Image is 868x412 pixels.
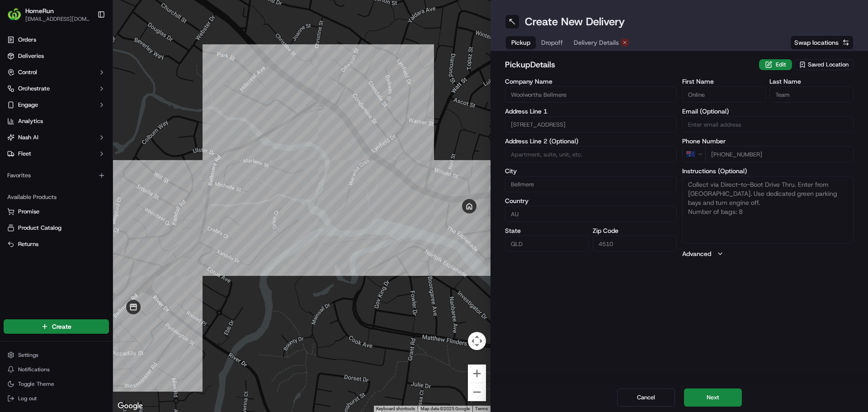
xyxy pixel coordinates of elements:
[475,406,488,411] a: Terms (opens in new tab)
[505,138,677,144] label: Address Line 2 (Optional)
[4,130,109,145] button: Nash AI
[794,58,854,71] button: Saved Location
[4,349,109,361] button: Settings
[18,224,61,232] span: Product Catalog
[376,406,415,412] button: Keyboard shortcuts
[468,383,486,401] button: Zoom out
[505,86,677,103] input: Enter company name
[18,351,38,359] span: Settings
[25,15,90,23] button: [EMAIL_ADDRESS][DOMAIN_NAME]
[525,14,625,29] h1: Create New Delivery
[505,236,589,252] input: Enter state
[617,388,675,407] button: Cancel
[25,6,54,15] button: HomeRun
[684,388,742,407] button: Next
[18,36,36,44] span: Orders
[794,38,839,47] span: Swap locations
[682,249,854,258] button: Advanced
[505,168,677,174] label: City
[4,204,109,219] button: Promise
[505,176,677,192] input: Enter city
[18,240,38,248] span: Returns
[4,168,109,183] div: Favorites
[18,380,54,388] span: Toggle Theme
[468,332,486,350] button: Map camera controls
[4,33,109,47] a: Orders
[505,108,677,114] label: Address Line 1
[682,168,854,174] label: Instructions (Optional)
[4,147,109,161] button: Fleet
[593,236,677,252] input: Enter zip code
[682,108,854,114] label: Email (Optional)
[7,7,22,22] img: HomeRun
[7,224,105,232] a: Product Catalog
[4,49,109,63] a: Deliveries
[7,208,105,216] a: Promise
[4,392,109,405] button: Log out
[759,59,792,70] button: Edit
[505,146,677,162] input: Apartment, suite, unit, etc.
[505,116,677,133] input: Enter address
[541,38,563,47] span: Dropoff
[682,249,711,258] label: Advanced
[7,240,105,248] a: Returns
[4,237,109,251] button: Returns
[4,378,109,390] button: Toggle Theme
[682,78,766,85] label: First Name
[705,146,854,162] input: Enter phone number
[790,35,854,50] button: Swap locations
[115,400,145,412] a: Open this area in Google Maps (opens a new window)
[18,366,50,373] span: Notifications
[505,206,677,222] input: Enter country
[18,208,39,216] span: Promise
[4,4,94,25] button: HomeRunHomeRun[EMAIL_ADDRESS][DOMAIN_NAME]
[4,81,109,96] button: Orchestrate
[115,400,145,412] img: Google
[4,319,109,334] button: Create
[4,114,109,128] a: Analytics
[593,227,677,234] label: Zip Code
[574,38,619,47] span: Delivery Details
[505,198,677,204] label: Country
[505,58,754,71] h2: pickup Details
[808,61,849,69] span: Saved Location
[682,86,766,103] input: Enter first name
[18,101,38,109] span: Engage
[505,227,589,234] label: State
[18,85,50,93] span: Orchestrate
[18,133,38,142] span: Nash AI
[682,116,854,133] input: Enter email address
[18,150,31,158] span: Fleet
[511,38,530,47] span: Pickup
[18,117,43,125] span: Analytics
[18,52,44,60] span: Deliveries
[52,322,71,331] span: Create
[505,78,677,85] label: Company Name
[18,395,37,402] span: Log out
[4,221,109,235] button: Product Catalog
[18,68,37,76] span: Control
[4,65,109,80] button: Control
[4,98,109,112] button: Engage
[4,190,109,204] div: Available Products
[682,176,854,244] textarea: Collect via Direct-to-Boot Drive Thru. Enter from [GEOGRAPHIC_DATA]. Use dedicated green parking ...
[468,365,486,383] button: Zoom in
[769,86,854,103] input: Enter last name
[769,78,854,85] label: Last Name
[682,138,854,144] label: Phone Number
[420,406,470,411] span: Map data ©2025 Google
[4,363,109,376] button: Notifications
